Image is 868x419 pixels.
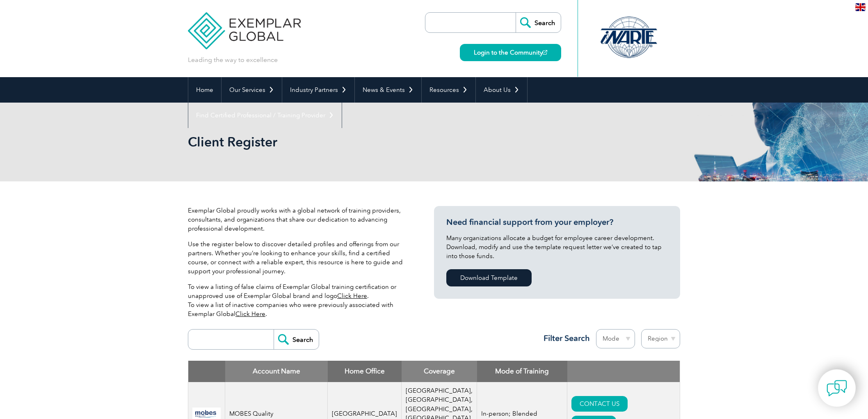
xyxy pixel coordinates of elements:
[274,330,319,349] input: Search
[337,292,367,300] a: Click Here
[225,361,328,382] th: Account Name: activate to sort column descending
[188,206,409,233] p: Exemplar Global proudly works with a global network of training providers, consultants, and organ...
[188,77,221,103] a: Home
[402,361,477,382] th: Coverage: activate to sort column ascending
[477,361,567,382] th: Mode of Training: activate to sort column ascending
[460,44,561,61] a: Login to the Community
[422,77,475,103] a: Resources
[476,77,527,103] a: About Us
[567,361,680,382] th: : activate to sort column ascending
[355,77,421,103] a: News & Events
[188,135,532,149] h2: Client Register
[446,217,668,227] h3: Need financial support from your employer?
[188,282,409,318] p: To view a listing of false claims of Exemplar Global training certification or unapproved use of ...
[571,396,628,412] a: CONTACT US
[235,310,265,318] a: Click Here
[539,333,590,343] h3: Filter Search
[222,77,282,103] a: Our Services
[543,50,547,55] img: open_square.png
[188,55,278,64] p: Leading the way to excellence
[188,103,342,128] a: Find Certified Professional / Training Provider
[516,13,561,32] input: Search
[282,77,354,103] a: Industry Partners
[855,3,866,11] img: en
[328,361,402,382] th: Home Office: activate to sort column ascending
[446,234,668,261] p: Many organizations allocate a budget for employee career development. Download, modify and use th...
[446,269,532,286] a: Download Template
[827,378,847,398] img: contact-chat.png
[188,240,409,276] p: Use the register below to discover detailed profiles and offerings from our partners. Whether you...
